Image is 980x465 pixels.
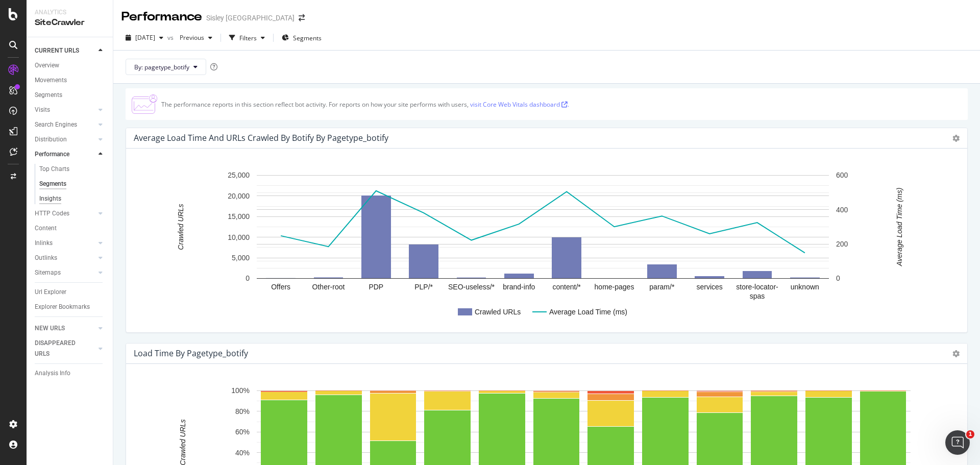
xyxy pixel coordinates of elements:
[235,407,250,415] text: 80%
[228,212,250,221] text: 15,000
[696,283,722,291] text: services
[35,105,50,115] div: Visits
[475,308,521,316] text: Crawled URLs
[39,193,106,204] a: Insights
[35,119,95,130] a: Search Engines
[35,75,67,86] div: Movements
[35,134,67,145] div: Distribution
[966,430,974,438] span: 1
[35,338,95,359] a: DISAPPEARED URLS
[470,100,569,109] a: visit Core Web Vitals dashboard .
[134,165,951,324] svg: A chart.
[895,188,903,267] text: Average Load Time (ms)
[595,283,634,291] text: home-pages
[35,368,70,379] div: Analysis Info
[35,105,95,115] a: Visits
[35,238,95,249] a: Inlinks
[414,283,433,291] text: PLP/*
[228,192,250,200] text: 20,000
[134,347,248,360] h4: Load Time by pagetype_botify
[121,30,167,46] button: [DATE]
[134,131,388,145] h4: Average Load Time and URLs Crawled by Botify by pagetype_botify
[39,164,69,175] div: Top Charts
[179,419,187,465] text: Crawled URLs
[35,267,61,278] div: Sitemaps
[246,274,250,282] text: 0
[235,428,250,436] text: 60%
[232,254,250,262] text: 5,000
[35,253,57,263] div: Outlinks
[736,283,778,291] text: store-locator-
[35,45,95,56] a: CURRENT URLS
[132,94,157,114] img: CjTTJyXI.png
[35,238,53,249] div: Inlinks
[35,60,106,71] a: Overview
[299,14,305,21] div: arrow-right-arrow-left
[35,223,106,234] a: Content
[791,283,819,291] text: unknown
[35,302,106,312] a: Explorer Bookmarks
[549,308,627,316] text: Average Load Time (ms)
[35,302,90,312] div: Explorer Bookmarks
[35,8,105,17] div: Analytics
[35,17,105,29] div: SiteCrawler
[177,204,185,250] text: Crawled URLs
[35,60,59,71] div: Overview
[836,274,840,282] text: 0
[369,283,383,291] text: PDP
[35,134,95,145] a: Distribution
[278,30,326,46] button: Segments
[35,323,65,334] div: NEW URLS
[39,179,106,189] a: Segments
[35,338,86,359] div: DISAPPEARED URLS
[312,283,345,291] text: Other-root
[836,171,848,179] text: 600
[836,240,848,248] text: 200
[945,430,970,455] iframe: Intercom live chat
[836,206,848,214] text: 400
[161,100,569,109] div: The performance reports in this section reflect bot activity. For reports on how your site perfor...
[225,30,269,46] button: Filters
[231,386,250,395] text: 100%
[39,179,66,189] div: Segments
[35,119,77,130] div: Search Engines
[35,149,95,160] a: Performance
[228,233,250,241] text: 10,000
[35,223,57,234] div: Content
[206,13,295,23] div: Sisley [GEOGRAPHIC_DATA]
[39,164,106,175] a: Top Charts
[553,283,581,291] text: content/*
[448,283,495,291] text: SEO-useless/*
[176,33,204,42] span: Previous
[235,449,250,457] text: 40%
[121,8,202,26] div: Performance
[750,292,765,300] text: spas
[167,33,176,42] span: vs
[35,368,106,379] a: Analysis Info
[176,30,216,46] button: Previous
[35,253,95,263] a: Outlinks
[39,193,61,204] div: Insights
[35,90,62,101] div: Segments
[35,208,69,219] div: HTTP Codes
[952,350,960,357] i: Options
[35,287,106,298] a: Url Explorer
[35,323,95,334] a: NEW URLS
[35,45,79,56] div: CURRENT URLS
[271,283,290,291] text: Offers
[239,34,257,42] div: Filters
[293,34,322,42] span: Segments
[503,283,535,291] text: brand-info
[35,75,106,86] a: Movements
[35,208,95,219] a: HTTP Codes
[35,287,66,298] div: Url Explorer
[649,283,675,291] text: param/*
[35,90,106,101] a: Segments
[126,59,206,75] button: By: pagetype_botify
[228,171,250,179] text: 25,000
[135,33,155,42] span: 2025 Sep. 8th
[134,63,189,71] span: By: pagetype_botify
[35,149,69,160] div: Performance
[952,135,960,142] i: Options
